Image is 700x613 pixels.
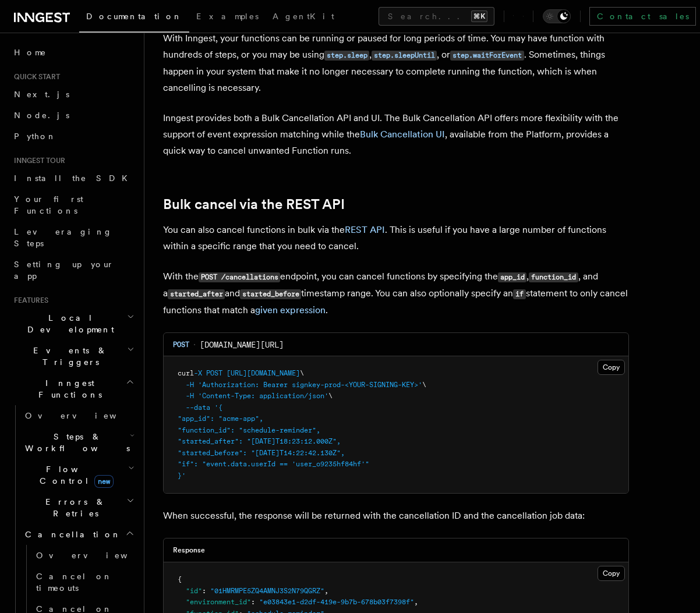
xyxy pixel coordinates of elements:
span: Your first Functions [14,194,83,215]
span: 'Authorization: Bearer signkey-prod-<YOUR-SIGNING-KEY>' [198,381,422,389]
a: step.sleep [324,49,369,60]
a: Examples [189,3,266,31]
a: Install the SDK [9,168,137,189]
button: Copy [598,360,625,375]
span: Steps & Workflows [20,431,130,454]
span: Home [14,47,47,58]
span: }' [178,472,186,480]
button: Flow Controlnew [20,459,137,491]
a: given expression [255,304,326,316]
span: Overview [25,411,145,420]
p: Inngest provides both a Bulk Cancellation API and UI. The Bulk Cancellation API offers more flexi... [163,110,629,159]
a: Setting up your app [9,254,137,286]
span: '" [361,460,369,468]
a: Cancel on timeouts [31,566,137,598]
span: : [251,598,255,606]
a: Documentation [79,3,189,33]
p: With Inngest, your functions can be running or paused for long periods of time. You may have func... [163,30,629,96]
p: You can also cancel functions in bulk via the . This is useful if you have a large number of func... [163,222,629,254]
span: [DOMAIN_NAME][URL] [200,339,284,350]
span: "id" [186,587,202,595]
span: -H [186,381,194,389]
a: Your first Functions [9,189,137,221]
a: Next.js [9,84,137,105]
a: step.waitForEvent [450,49,524,60]
span: "function_id": "schedule-reminder", [178,426,320,434]
button: Events & Triggers [9,340,137,373]
button: Cancellation [20,524,137,545]
span: -H [186,392,194,400]
code: started_after [168,289,225,299]
code: step.sleep [324,51,369,61]
span: Node.js [14,111,69,120]
button: Local Development [9,307,137,340]
span: Examples [196,12,259,21]
span: AgentKit [273,12,334,21]
span: Quick start [9,72,60,82]
span: Documentation [86,12,182,21]
span: Next.js [14,90,69,99]
span: curl [178,369,194,377]
span: POST [206,369,222,377]
span: "app_id": "acme-app", [178,414,263,423]
button: Inngest Functions [9,373,137,405]
button: Search...⌘K [379,7,494,26]
code: POST /cancellations [199,272,280,282]
code: step.waitForEvent [450,51,524,61]
code: app_id [498,272,526,282]
span: Cancellation [20,529,121,540]
a: REST API [345,224,385,235]
span: user_o9235hf84hf [296,460,361,468]
span: "if": "event.data.userId == ' [178,460,296,468]
span: --data [186,403,210,412]
a: Node.js [9,105,137,126]
span: Flow Control [20,463,128,487]
span: 'Content-Type: application/json' [198,392,328,400]
span: POST [173,340,189,349]
button: Copy [598,566,625,581]
a: Overview [31,545,137,566]
p: When successful, the response will be returned with the cancellation ID and the cancellation job ... [163,508,629,524]
button: Toggle dark mode [543,9,571,23]
a: Bulk Cancellation UI [360,129,445,140]
span: Leveraging Steps [14,227,112,248]
span: Overview [36,551,156,560]
span: \ [300,369,304,377]
p: With the endpoint, you can cancel functions by specifying the , , and a and timestamp range. You ... [163,268,629,318]
span: Inngest tour [9,156,65,165]
code: function_id [529,272,578,282]
span: Cancel on timeouts [36,572,112,593]
button: Steps & Workflows [20,426,137,459]
code: step.sleepUntil [372,51,437,61]
code: started_before [240,289,301,299]
span: , [414,598,418,606]
span: Errors & Retries [20,496,126,519]
a: Contact sales [589,7,696,26]
button: Errors & Retries [20,491,137,524]
span: -X [194,369,202,377]
span: "01HMRMPE5ZQ4AMNJ3S2N79QGRZ" [210,587,324,595]
span: Local Development [9,312,127,335]
span: \ [328,392,333,400]
span: Features [9,296,48,305]
span: "e03843e1-d2df-419e-9b7b-678b03f7398f" [259,598,414,606]
kbd: ⌘K [471,10,487,22]
span: \ [422,381,426,389]
span: [URL][DOMAIN_NAME] [227,369,300,377]
span: "started_after": "[DATE]T18:23:12.000Z", [178,437,341,445]
span: '{ [214,403,222,412]
span: , [324,587,328,595]
span: Setting up your app [14,260,114,281]
code: if [513,289,525,299]
span: "environment_id" [186,598,251,606]
a: AgentKit [266,3,341,31]
a: Home [9,42,137,63]
a: Leveraging Steps [9,221,137,254]
span: new [94,475,114,488]
span: "started_before": "[DATE]T14:22:42.130Z", [178,449,345,457]
a: Overview [20,405,137,426]
a: step.sleepUntil [372,49,437,60]
a: Python [9,126,137,147]
span: Install the SDK [14,173,135,183]
h3: Response [173,545,205,555]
